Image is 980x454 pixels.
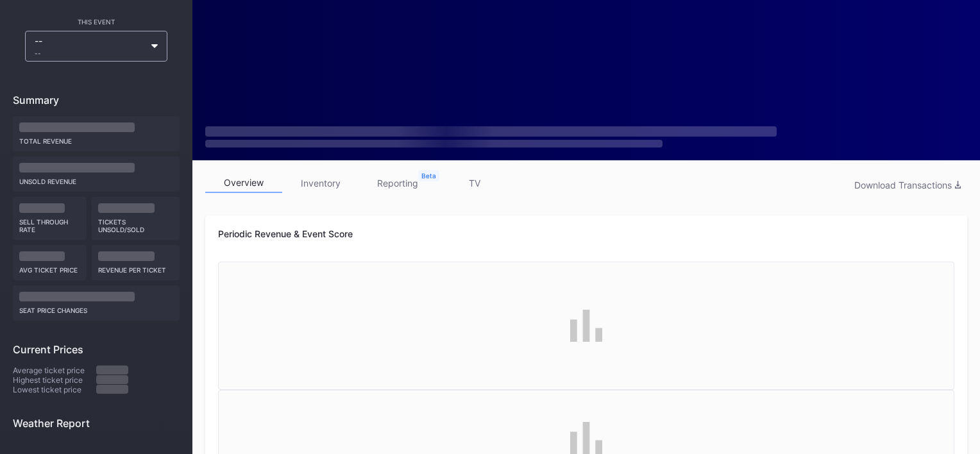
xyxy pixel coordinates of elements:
div: Total Revenue [19,132,173,145]
a: overview [205,173,282,193]
div: Current Prices [13,343,180,356]
div: Summary [13,94,180,106]
div: Unsold Revenue [19,172,173,185]
a: TV [436,173,513,193]
div: Tickets Unsold/Sold [98,213,174,233]
div: Lowest ticket price [13,385,96,394]
div: Average ticket price [13,366,96,375]
button: Download Transactions [848,176,967,194]
div: Sell Through Rate [19,213,80,233]
div: Download Transactions [854,180,961,190]
div: -- [35,49,145,57]
div: Weather Report [13,417,180,430]
div: Periodic Revenue & Event Score [218,228,954,239]
a: inventory [282,173,359,193]
div: Revenue per ticket [98,261,174,274]
div: Avg ticket price [19,261,80,274]
div: This Event [13,18,180,26]
a: reporting [359,173,436,193]
div: -- [35,35,145,57]
div: Highest ticket price [13,375,96,385]
div: seat price changes [19,301,173,314]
